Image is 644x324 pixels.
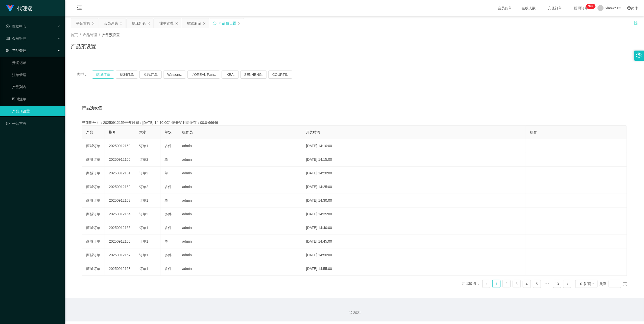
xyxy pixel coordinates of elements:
[485,283,488,286] i: 图标: left
[132,18,146,28] div: 提现列表
[553,280,561,288] a: 13
[80,33,81,37] span: /
[105,167,135,180] td: 20250912161
[12,58,61,68] a: 开奖记录
[105,180,135,194] td: 20250912162
[492,280,500,288] li: 1
[159,18,174,28] div: 注单管理
[240,71,267,79] button: SENHENG.
[105,248,135,262] td: 20250912167
[482,280,490,288] li: 上一页
[82,194,105,207] td: 商城订单
[203,22,206,25] i: 图标: close
[182,130,193,134] span: 操作员
[92,71,114,79] button: 商城订单
[633,20,638,25] i: 图标: unlock
[164,253,172,257] span: 多件
[164,239,168,243] span: 单
[178,180,302,194] td: admin
[105,139,135,153] td: 20250912159
[178,153,302,167] td: admin
[82,180,105,194] td: 商城订单
[82,248,105,262] td: 商城订单
[533,280,541,288] a: 5
[302,221,526,235] td: [DATE] 14:40:00
[6,37,10,40] i: 图标: table
[533,280,541,288] li: 5
[105,262,135,276] td: 20250912168
[302,194,526,207] td: [DATE] 14:30:00
[513,280,521,288] li: 3
[105,207,135,221] td: 20250912164
[120,22,123,25] i: 图标: close
[82,221,105,235] td: 商城订单
[12,70,61,80] a: 注单管理
[82,235,105,248] td: 商城订单
[86,130,93,134] span: 产品
[82,120,627,125] div: 当前期号为：20250912159开奖时间：[DATE] 14:10:00距离开奖时间还有：00:0-66646
[545,6,565,10] span: 充值订单
[523,280,531,288] li: 4
[77,71,92,79] span: 类型：
[76,18,90,28] div: 平台首页
[543,280,551,288] li: 向后 5 页
[503,280,511,288] li: 2
[139,71,162,79] button: 兑现订单
[82,105,102,111] span: 产品预设值
[178,139,302,153] td: admin
[591,282,594,286] i: 图标: down
[519,6,538,10] span: 在线人数
[238,22,241,25] i: 图标: close
[82,153,105,167] td: 商城订单
[92,22,95,25] i: 图标: close
[164,185,172,189] span: 多件
[82,139,105,153] td: 商城订单
[139,130,146,134] span: 大小
[163,71,186,79] button: Watsons.
[164,226,172,230] span: 多件
[523,280,531,288] a: 4
[82,167,105,180] td: 商城订单
[139,212,148,216] span: 订单2
[636,53,642,58] i: 图标: setting
[139,171,148,175] span: 订单2
[349,311,352,314] i: 图标: copyright
[493,280,500,288] a: 1
[116,71,138,79] button: 福利订单
[139,239,148,243] span: 订单1
[302,262,526,276] td: [DATE] 14:55:00
[12,94,61,104] a: 即时注单
[178,221,302,235] td: admin
[139,144,148,148] span: 订单1
[164,130,172,134] span: 单双
[6,49,26,53] span: 产品管理
[563,280,571,288] li: 下一页
[164,144,172,148] span: 多件
[6,118,61,128] a: 图标: dashboard平台首页
[139,185,148,189] span: 订单2
[82,262,105,276] td: 商城订单
[578,280,591,288] div: 10 条/页
[139,198,148,202] span: 订单1
[530,130,537,134] span: 操作
[139,157,148,161] span: 订单2
[164,267,172,271] span: 多件
[513,280,520,288] a: 3
[71,43,96,50] h1: 产品预设置
[178,262,302,276] td: admin
[302,248,526,262] td: [DATE] 14:50:00
[586,4,595,9] sup: 1176
[222,71,239,79] button: IKEA.
[99,33,100,37] span: /
[71,0,88,16] i: 图标: menu-fold
[178,194,302,207] td: admin
[12,106,61,116] a: 产品预设置
[71,33,78,37] span: 首页
[178,248,302,262] td: admin
[105,153,135,167] td: 20250912160
[6,49,10,52] i: 图标: appstore-o
[104,18,118,28] div: 会员列表
[12,82,61,92] a: 产品列表
[178,167,302,180] td: admin
[175,22,178,25] i: 图标: close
